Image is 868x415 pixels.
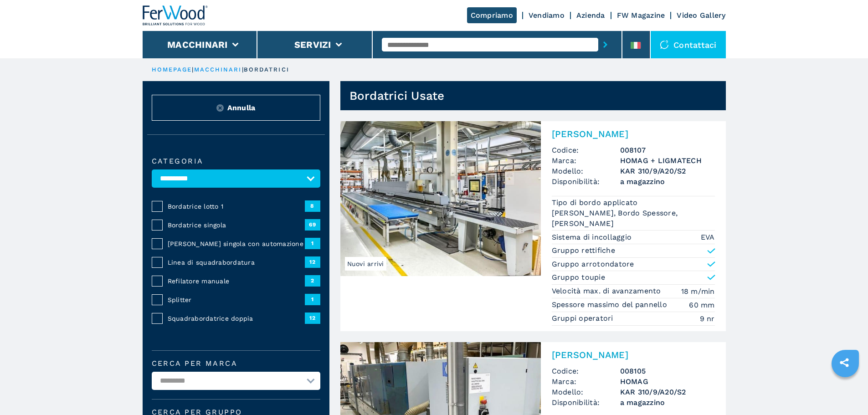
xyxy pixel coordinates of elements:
[168,202,305,211] span: Bordatrice lotto 1
[242,66,244,73] span: |
[168,239,305,248] span: [PERSON_NAME] singola con automazione
[168,314,305,323] span: Squadrabordatrice doppia
[552,145,620,155] span: Codice:
[168,295,305,304] span: Splitter
[552,397,620,408] span: Disponibilità:
[305,256,320,267] span: 12
[576,11,605,20] a: Azienda
[598,34,612,55] button: submit-button
[152,66,192,73] a: HOMEPAGE
[552,208,715,229] em: [PERSON_NAME], Bordo Spessore, [PERSON_NAME]
[194,66,242,73] a: macchinari
[152,95,320,121] button: ResetAnnulla
[651,31,726,58] div: Contattaci
[152,360,320,367] label: Cerca per marca
[552,313,616,323] p: Gruppi operatori
[167,39,228,50] button: Macchinari
[552,349,715,360] h2: [PERSON_NAME]
[660,40,669,49] img: Contattaci
[467,7,517,23] a: Compriamo
[168,258,305,267] span: Linea di squadrabordatura
[833,351,856,374] a: sharethis
[143,5,208,26] img: Ferwood
[305,275,320,286] span: 2
[294,39,331,50] button: Servizi
[168,220,305,230] span: Bordatrice singola
[552,272,605,282] p: Gruppo toupie
[305,238,320,249] span: 1
[340,121,541,276] img: Bordatrice Singola HOMAG + LIGMATECH KAR 310/9/A20/S2
[552,387,620,397] span: Modello:
[529,11,565,20] a: Vendiamo
[552,128,715,139] h2: [PERSON_NAME]
[552,366,620,376] span: Codice:
[227,102,256,113] span: Annulla
[305,313,320,323] span: 12
[552,286,663,296] p: Velocità max. di avanzamento
[345,257,386,271] span: Nuovi arrivi
[620,176,715,187] span: a magazzino
[552,155,620,166] span: Marca:
[617,11,665,20] a: FW Magazine
[552,376,620,387] span: Marca:
[620,397,715,408] span: a magazzino
[620,387,715,397] h3: KAR 310/9/A20/S2
[552,246,615,256] p: Gruppo rettifiche
[552,198,640,208] p: Tipo di bordo applicato
[216,104,224,112] img: Reset
[620,166,715,176] h3: KAR 310/9/A20/S2
[552,166,620,176] span: Modello:
[552,300,670,310] p: Spessore massimo del pannello
[552,232,634,242] p: Sistema di incollaggio
[681,286,715,297] em: 18 m/min
[701,232,715,242] em: EVA
[677,11,725,20] a: Video Gallery
[305,200,320,211] span: 8
[620,376,715,387] h3: HOMAG
[829,374,861,408] iframe: Chat
[340,121,726,331] a: Bordatrice Singola HOMAG + LIGMATECH KAR 310/9/A20/S2Nuovi arrivi[PERSON_NAME]Codice:008107Marca:...
[689,300,714,310] em: 60 mm
[620,145,715,155] h3: 008107
[620,155,715,166] h3: HOMAG + LIGMATECH
[168,277,305,286] span: Refilatore manuale
[349,88,445,103] h1: Bordatrici Usate
[700,313,715,324] em: 9 nr
[620,366,715,376] h3: 008105
[305,219,320,230] span: 69
[244,66,289,74] p: bordatrici
[305,294,320,305] span: 1
[552,259,634,269] p: Gruppo arrotondatore
[552,176,620,187] span: Disponibilità:
[152,158,320,165] label: Categoria
[192,66,194,73] span: |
